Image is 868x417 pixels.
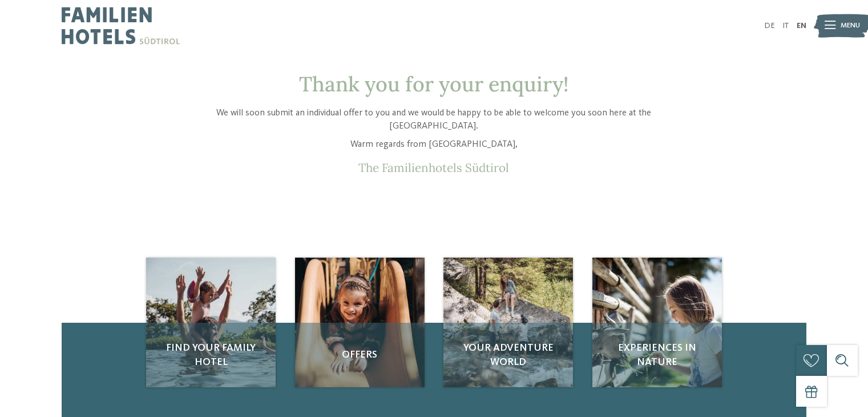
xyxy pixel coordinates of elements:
[190,138,679,151] p: Warm regards from [GEOGRAPHIC_DATA],
[295,258,425,387] img: Enquiry
[841,21,860,31] span: Menu
[146,258,276,387] img: Enquiry
[190,161,679,175] p: The Familienhotels Südtirol
[443,258,573,387] img: Enquiry
[764,22,775,30] a: DE
[592,258,722,387] a: Enquiry Experiences in nature
[443,258,573,387] a: Enquiry Your adventure world
[782,22,789,30] a: IT
[592,258,722,387] img: Enquiry
[797,22,806,30] a: EN
[156,341,265,370] span: Find your family hotel
[190,107,679,133] p: We will soon submit an individual offer to you and we would be happy to be able to welcome you so...
[146,258,276,387] a: Enquiry Find your family hotel
[305,348,414,362] span: Offers
[295,258,425,387] a: Enquiry Offers
[454,341,563,370] span: Your adventure world
[299,71,568,97] span: Thank you for your enquiry!
[603,341,712,370] span: Experiences in nature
